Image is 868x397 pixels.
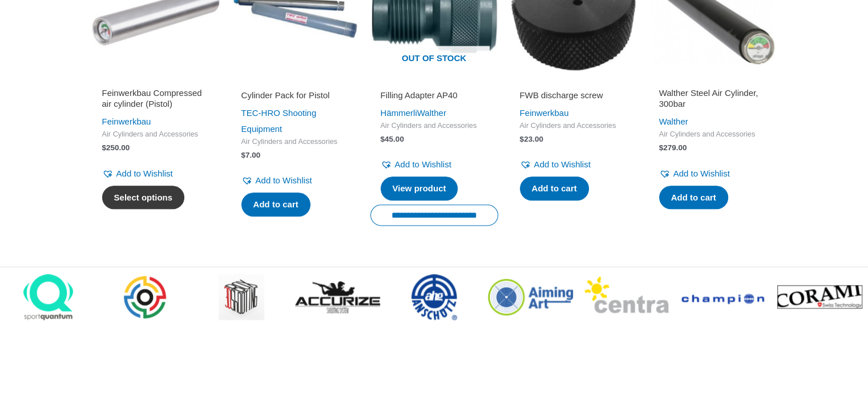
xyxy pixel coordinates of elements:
[417,108,446,118] a: Walther
[381,157,451,173] a: Add to Wishlist
[673,169,730,178] span: Add to Wishlist
[520,177,589,200] a: Add to cart: “FWB discharge screw”
[520,135,524,143] span: $
[520,108,569,118] a: Feinwerkbau
[241,137,349,147] span: Air Cylinders and Accessories
[381,121,488,131] span: Air Cylinders and Accessories
[241,108,317,134] a: TEC-HRO Shooting Equipment
[381,90,488,101] h2: Filling Adapter AP40
[659,186,728,210] a: Add to cart: “Walther Steel Air Cylinder, 300bar”
[659,143,687,152] bdi: 279.00
[241,151,261,159] bdi: 7.00
[520,135,543,143] bdi: 23.00
[241,90,349,101] h2: Cylinder Pack for Pistol
[241,90,349,105] a: Cylinder Pack for Pistol
[241,173,312,189] a: Add to Wishlist
[102,186,185,210] a: Select options for “Feinwerkbau Compressed air cylinder (Pistol)”
[381,177,458,200] a: Read more about “Filling Adapter AP40”
[102,87,209,114] a: Feinwerkbau Compressed air cylinder (Pistol)
[659,130,766,139] span: Air Cylinders and Accessories
[102,166,173,182] a: Add to Wishlist
[659,87,766,114] a: Walther Steel Air Cylinder, 300bar
[534,159,591,169] span: Add to Wishlist
[520,121,627,131] span: Air Cylinders and Accessories
[256,175,312,185] span: Add to Wishlist
[659,143,664,152] span: $
[102,143,107,152] span: $
[520,90,627,101] h2: FWB discharge screw
[381,135,385,143] span: $
[102,130,209,139] span: Air Cylinders and Accessories
[659,117,688,126] a: Walther
[381,108,417,118] a: Hämmerli
[520,90,627,105] a: FWB discharge screw
[102,87,209,110] h2: Feinwerkbau Compressed air cylinder (Pistol)
[659,166,730,182] a: Add to Wishlist
[241,151,246,159] span: $
[102,117,151,126] a: Feinwerkbau
[659,87,766,110] h2: Walther Steel Air Cylinder, 300bar
[381,90,488,105] a: Filling Adapter AP40
[102,143,130,152] bdi: 250.00
[395,159,451,169] span: Add to Wishlist
[381,135,404,143] bdi: 45.00
[116,169,173,178] span: Add to Wishlist
[520,157,591,173] a: Add to Wishlist
[241,193,310,216] a: Add to cart: “Cylinder Pack for Pistol”
[379,46,490,72] span: Out of stock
